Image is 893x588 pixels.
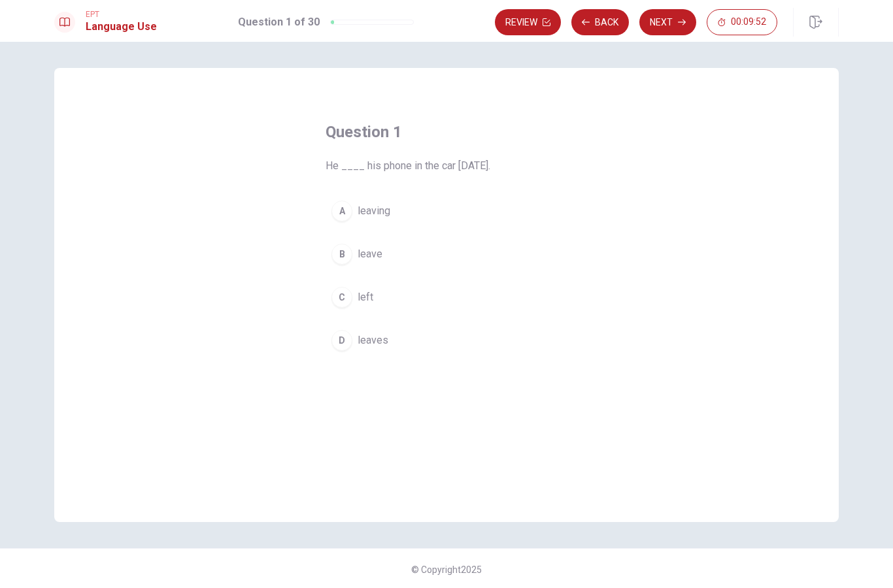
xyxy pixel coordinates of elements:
span: leaving [358,203,390,219]
button: Review [495,9,561,35]
h1: Language Use [86,19,157,35]
button: 00:09:52 [707,9,777,35]
span: © Copyright 2025 [411,564,482,575]
h4: Question 1 [326,122,567,142]
div: D [331,330,352,351]
span: EPT [86,10,157,19]
span: leaves [358,333,388,348]
span: left [358,289,373,305]
span: He ____ his phone in the car [DATE]. [326,158,567,174]
div: B [331,244,352,265]
span: 00:09:52 [731,17,766,27]
button: Bleave [326,238,567,270]
div: C [331,287,352,308]
button: Next [639,9,696,35]
button: Cleft [326,281,567,314]
button: Dleaves [326,324,567,357]
span: leave [358,246,382,262]
div: A [331,201,352,221]
button: Aleaving [326,195,567,227]
h1: Question 1 of 30 [238,14,320,30]
button: Back [571,9,629,35]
